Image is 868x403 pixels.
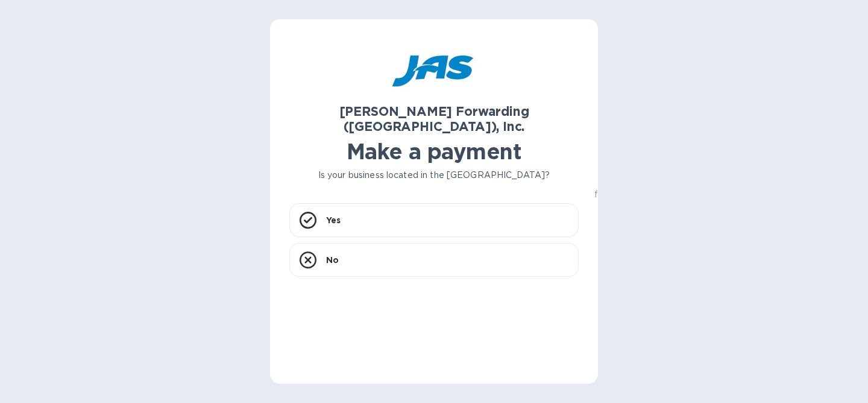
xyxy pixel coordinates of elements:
p: No [326,254,339,266]
p: Yes [326,214,341,226]
p: All your account information will remain secure and hidden from [PERSON_NAME] Forwarding ([GEOGRA... [579,176,868,214]
h1: Make a payment [289,139,579,164]
p: Is your business located in the [GEOGRAPHIC_DATA]? [289,169,579,182]
b: [PERSON_NAME] Forwarding ([GEOGRAPHIC_DATA]), Inc. [339,104,529,134]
